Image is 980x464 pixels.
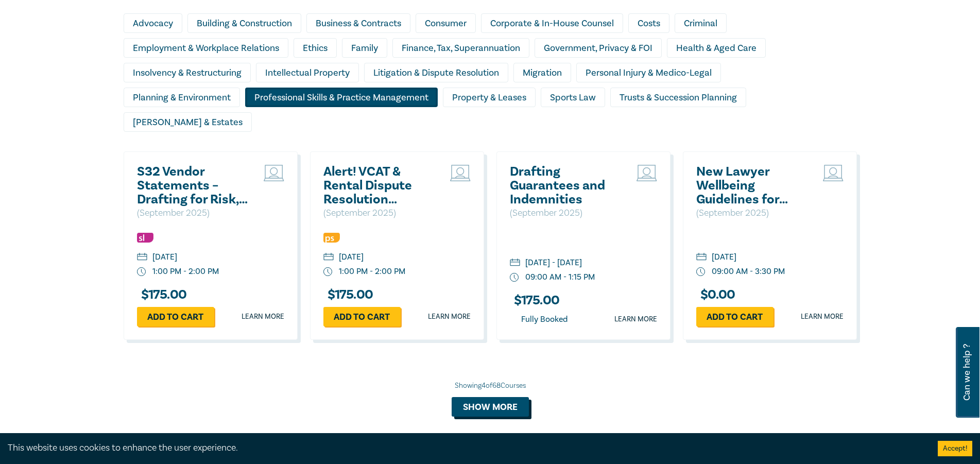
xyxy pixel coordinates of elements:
[696,307,773,326] a: Add to cart
[306,13,410,33] div: Business & Contracts
[667,38,766,58] div: Health & Aged Care
[675,13,727,33] div: Criminal
[137,207,248,220] p: ( September 2025 )
[256,63,359,82] div: Intellectual Property
[8,441,922,455] div: This website uses cookies to enhance the user experience.
[323,233,340,243] img: Professional Skills
[510,313,579,326] div: Fully Booked
[137,165,248,207] a: S32 Vendor Statements – Drafting for Risk, Clarity & Compliance
[428,312,471,322] a: Learn more
[245,88,438,107] div: Professional Skills & Practice Management
[610,88,746,107] div: Trusts & Succession Planning
[264,165,284,181] img: Live Stream
[323,307,401,326] a: Add to cart
[962,333,972,411] span: Can we help ?
[392,38,529,58] div: Finance, Tax, Superannuation
[339,251,364,263] div: [DATE]
[137,267,146,277] img: watch
[510,273,519,282] img: watch
[242,312,284,322] a: Learn more
[323,267,333,277] img: watch
[124,88,240,107] div: Planning & Environment
[535,38,662,58] div: Government, Privacy & FOI
[712,266,785,278] div: 09:00 AM - 3:30 PM
[628,13,669,33] div: Costs
[152,266,219,278] div: 1:00 PM - 2:00 PM
[452,397,529,417] button: Show more
[416,13,476,33] div: Consumer
[323,207,434,220] p: ( September 2025 )
[450,165,471,181] img: Live Stream
[323,165,434,207] a: Alert! VCAT & Rental Dispute Resolution Victoria Reforms 2025
[510,207,621,220] p: ( September 2025 )
[525,271,595,283] div: 09:00 AM - 1:15 PM
[152,251,177,263] div: [DATE]
[294,38,337,58] div: Ethics
[443,88,536,107] div: Property & Leases
[696,288,735,302] h3: $ 0.00
[124,13,182,33] div: Advocacy
[513,63,571,82] div: Migration
[510,165,621,207] a: Drafting Guarantees and Indemnities
[124,38,288,58] div: Employment & Workplace Relations
[525,257,582,269] div: [DATE] - [DATE]
[137,233,153,243] img: Substantive Law
[510,294,560,307] h3: $ 175.00
[510,259,520,268] img: calendar
[124,112,252,132] div: [PERSON_NAME] & Estates
[323,288,373,302] h3: $ 175.00
[323,253,334,262] img: calendar
[339,266,405,278] div: 1:00 PM - 2:00 PM
[637,165,657,181] img: Live Stream
[541,88,605,107] div: Sports Law
[481,13,623,33] div: Corporate & In-House Counsel
[124,63,251,82] div: Insolvency & Restructuring
[137,288,187,302] h3: $ 175.00
[137,253,147,262] img: calendar
[342,38,387,58] div: Family
[696,253,707,262] img: calendar
[696,165,807,207] a: New Lawyer Wellbeing Guidelines for Legal Workplaces
[364,63,508,82] div: Litigation & Dispute Resolution
[614,314,657,324] a: Learn more
[576,63,721,82] div: Personal Injury & Medico-Legal
[696,207,807,220] p: ( September 2025 )
[137,307,214,326] a: Add to cart
[696,267,706,277] img: watch
[938,441,972,456] button: Accept cookies
[712,251,736,263] div: [DATE]
[124,381,857,391] div: Showing 4 of 68 Courses
[801,312,844,322] a: Learn more
[823,165,844,181] img: Live Stream
[187,13,301,33] div: Building & Construction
